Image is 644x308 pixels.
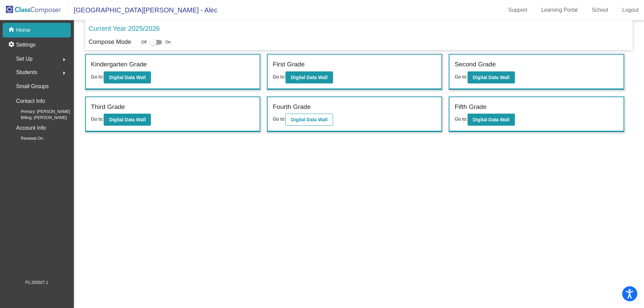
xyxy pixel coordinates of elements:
[91,60,147,69] label: Kindergarten Grade
[91,116,104,122] span: Go to:
[165,39,171,45] span: On
[454,60,496,69] label: Second Grade
[16,68,37,77] span: Students
[16,82,49,91] p: Small Groups
[503,5,533,15] a: Support
[91,102,125,112] label: Third Grade
[91,74,104,79] span: Go to:
[454,102,486,112] label: Fifth Grade
[16,54,33,64] span: Set Up
[67,5,217,15] span: [GEOGRAPHIC_DATA][PERSON_NAME] - Alec
[10,135,44,141] span: Renewal On:
[16,41,36,49] p: Settings
[536,5,583,15] a: Learning Portal
[60,56,68,64] mat-icon: arrow_right
[109,75,146,80] b: Digital Data Wall
[454,74,467,79] span: Go to:
[273,60,305,69] label: First Grade
[89,23,160,34] p: Current Year 2025/2026
[60,69,68,77] mat-icon: arrow_right
[104,71,151,83] button: Digital Data Wall
[16,123,46,133] p: Account Info
[109,117,146,122] b: Digital Data Wall
[104,114,151,126] button: Digital Data Wall
[89,38,131,47] p: Compose Mode
[10,109,70,115] span: Primary: [PERSON_NAME]
[16,97,45,106] p: Contact Info
[291,117,327,122] b: Digital Data Wall
[473,75,509,80] b: Digital Data Wall
[468,71,515,83] button: Digital Data Wall
[617,5,644,15] a: Logout
[8,26,16,34] mat-icon: home
[285,71,333,83] button: Digital Data Wall
[273,116,285,122] span: Go to:
[16,26,31,34] p: Home
[473,117,509,122] b: Digital Data Wall
[468,114,515,126] button: Digital Data Wall
[141,39,147,45] span: Off
[273,74,285,79] span: Go to:
[273,102,311,112] label: Fourth Grade
[454,116,467,122] span: Go to:
[291,75,327,80] b: Digital Data Wall
[285,114,333,126] button: Digital Data Wall
[586,5,613,15] a: School
[8,41,16,49] mat-icon: settings
[10,115,67,121] span: Billing: [PERSON_NAME]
